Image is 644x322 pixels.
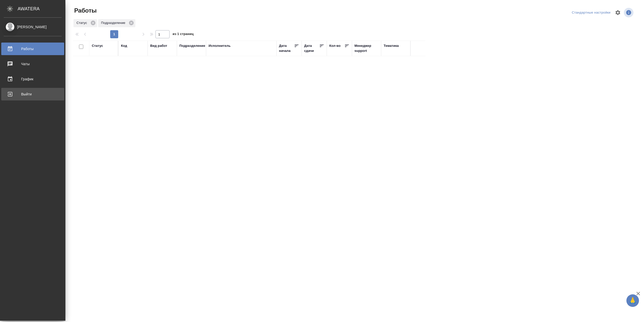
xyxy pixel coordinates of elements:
div: Дата начала [279,43,294,53]
div: split button [571,9,612,17]
a: Чаты [1,58,64,70]
a: График [1,73,64,85]
span: Работы [73,7,97,15]
a: Выйти [1,88,64,100]
p: Статус [76,20,89,25]
div: Статус [73,19,97,27]
div: Подразделение [179,43,205,48]
div: Менеджер support [354,43,379,53]
span: Посмотреть информацию [624,8,634,17]
div: Чаты [4,60,62,68]
div: Дата сдачи [304,43,319,53]
a: Работы [1,43,64,55]
p: Подразделение [101,20,127,25]
div: Выйти [4,90,62,98]
span: Настроить таблицу [612,7,624,19]
span: из 1 страниц [173,31,194,38]
div: Вид работ [150,43,167,48]
button: 🙏 [626,294,639,307]
div: Статус [92,43,103,48]
div: Тематика [384,43,399,48]
div: Код [121,43,127,48]
div: График [4,75,62,83]
span: 🙏 [628,295,637,306]
div: Подразделение [98,19,135,27]
div: [PERSON_NAME] [4,24,62,30]
div: Кол-во [329,43,341,48]
div: AWATERA [18,4,65,14]
div: Исполнитель [209,43,231,48]
div: Работы [4,45,62,53]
